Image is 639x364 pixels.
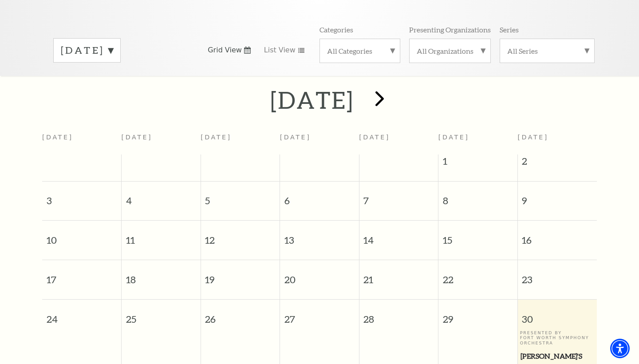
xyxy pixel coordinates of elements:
[518,260,597,291] span: 23
[518,182,597,212] span: 9
[327,46,393,55] label: All Categories
[280,300,359,330] span: 27
[438,260,517,291] span: 22
[518,300,597,330] span: 30
[270,86,354,114] h2: [DATE]
[201,300,280,330] span: 26
[264,45,296,55] span: List View
[417,46,483,55] label: All Organizations
[359,300,438,330] span: 28
[363,84,395,116] button: next
[42,128,122,154] th: [DATE]
[610,339,630,358] div: Accessibility Menu
[520,330,595,345] p: Presented By Fort Worth Symphony Orchestra
[208,45,242,55] span: Grid View
[201,128,280,154] th: [DATE]
[280,128,359,154] th: [DATE]
[42,221,121,251] span: 10
[201,182,280,212] span: 5
[517,134,548,141] span: [DATE]
[280,260,359,291] span: 20
[201,260,280,291] span: 19
[500,25,519,34] p: Series
[122,260,201,291] span: 18
[438,134,469,141] span: [DATE]
[122,182,201,212] span: 4
[61,44,113,57] label: [DATE]
[359,128,438,154] th: [DATE]
[319,25,353,34] p: Categories
[507,46,587,55] label: All Series
[409,25,491,34] p: Presenting Organizations
[280,182,359,212] span: 6
[42,300,121,330] span: 24
[42,260,121,291] span: 17
[201,221,280,251] span: 12
[122,128,201,154] th: [DATE]
[438,154,517,172] span: 1
[438,182,517,212] span: 8
[438,300,517,330] span: 29
[122,300,201,330] span: 25
[518,154,597,172] span: 2
[122,221,201,251] span: 11
[280,221,359,251] span: 13
[359,182,438,212] span: 7
[359,260,438,291] span: 21
[359,221,438,251] span: 14
[42,182,121,212] span: 3
[518,221,597,251] span: 16
[438,221,517,251] span: 15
